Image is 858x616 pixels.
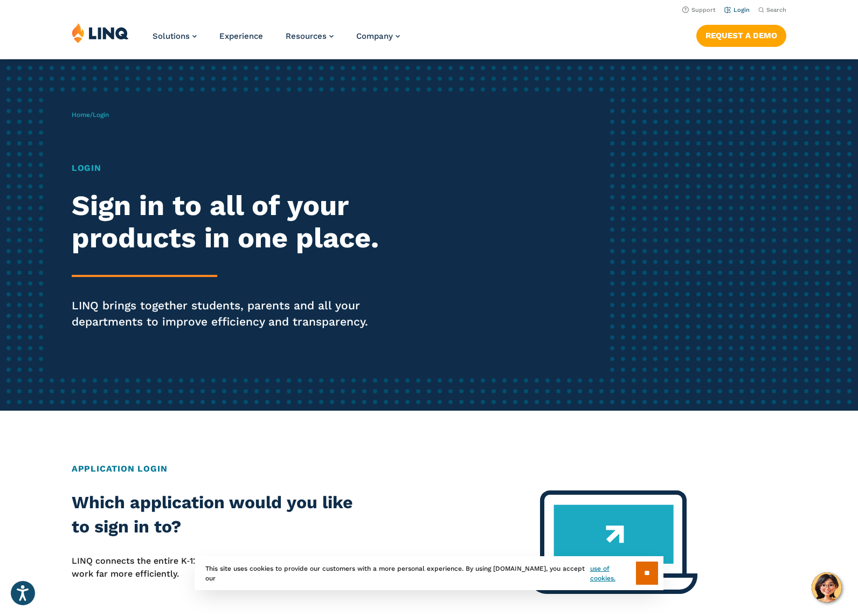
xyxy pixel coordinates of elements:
[72,555,357,581] p: LINQ connects the entire K‑12 community, helping your district to work far more efficiently.
[696,23,786,46] nav: Button Navigation
[696,25,786,46] a: Request a Demo
[195,556,663,590] div: This site uses cookies to provide our customers with a more personal experience. By using [DOMAIN...
[72,190,402,254] h2: Sign in to all of your products in one place.
[356,31,393,41] span: Company
[286,31,334,41] a: Resources
[766,6,786,13] span: Search
[812,572,842,603] button: Hello, have a question? Let’s chat.
[286,31,327,41] span: Resources
[93,111,109,119] span: Login
[724,6,750,13] a: Login
[72,23,129,43] img: LINQ | K‑12 Software
[153,23,400,58] nav: Primary Navigation
[72,462,786,475] h2: Application Login
[72,297,402,330] p: LINQ brings together students, parents and all your departments to improve efficiency and transpa...
[356,31,400,41] a: Company
[72,162,402,175] h1: Login
[153,31,197,41] a: Solutions
[219,31,263,41] a: Experience
[72,111,90,119] a: Home
[590,564,636,583] a: use of cookies.
[72,490,357,539] h2: Which application would you like to sign in to?
[72,111,109,119] span: /
[682,6,716,13] a: Support
[153,31,190,41] span: Solutions
[758,6,786,14] button: Open Search Bar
